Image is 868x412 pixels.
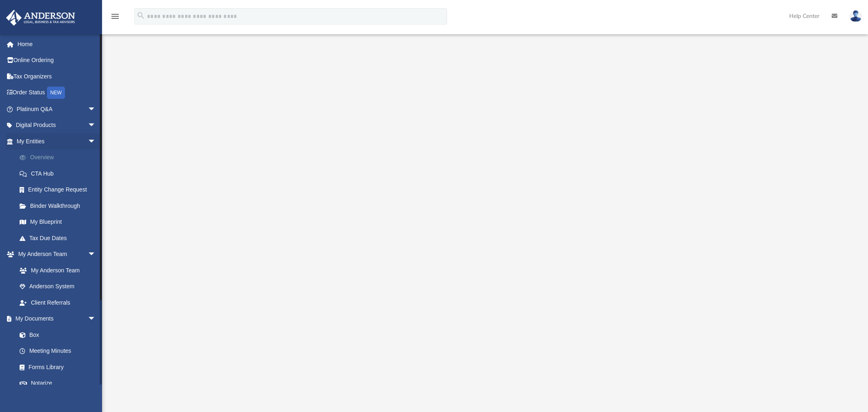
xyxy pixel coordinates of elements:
[6,36,108,52] a: Home
[88,246,104,263] span: arrow_drop_down
[11,375,104,392] a: Notarize
[850,10,862,22] img: User Pic
[11,149,108,166] a: Overview
[11,182,108,198] a: Entity Change Request
[6,117,108,134] a: Digital Productsarrow_drop_down
[47,87,65,99] div: NEW
[4,10,78,26] img: Anderson Advisors Platinum Portal
[6,133,108,149] a: My Entitiesarrow_drop_down
[88,133,104,150] span: arrow_drop_down
[88,311,104,327] span: arrow_drop_down
[6,68,108,85] a: Tax Organizers
[88,117,104,134] span: arrow_drop_down
[11,294,104,311] a: Client Referrals
[110,11,120,21] i: menu
[6,246,104,263] a: My Anderson Teamarrow_drop_down
[11,262,100,278] a: My Anderson Team
[6,52,108,69] a: Online Ordering
[11,214,104,230] a: My Blueprint
[11,165,108,182] a: CTA Hub
[88,101,104,118] span: arrow_drop_down
[136,11,145,20] i: search
[110,16,120,21] a: menu
[11,278,104,295] a: Anderson System
[11,343,104,359] a: Meeting Minutes
[6,101,108,117] a: Platinum Q&Aarrow_drop_down
[11,230,108,246] a: Tax Due Dates
[6,85,108,101] a: Order StatusNEW
[6,311,104,327] a: My Documentsarrow_drop_down
[11,327,100,343] a: Box
[11,198,108,214] a: Binder Walkthrough
[11,359,100,375] a: Forms Library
